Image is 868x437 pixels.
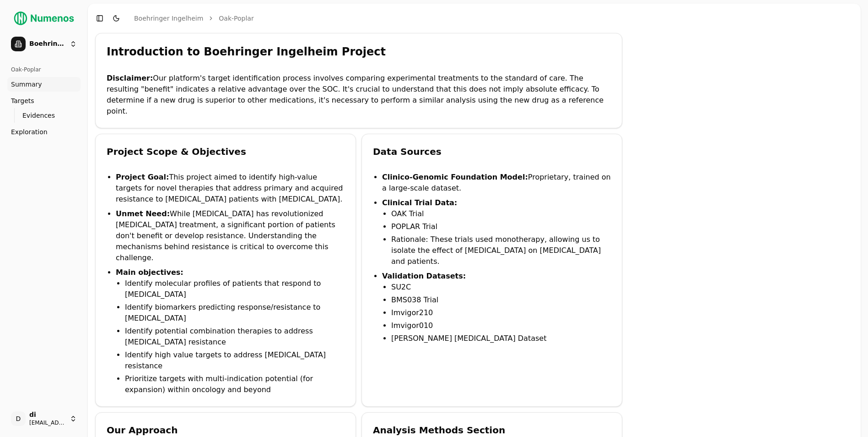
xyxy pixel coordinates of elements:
li: Identify molecular profiles of patients that respond to [MEDICAL_DATA] [125,278,345,300]
li: Identify potential combination therapies to address [MEDICAL_DATA] resistance [125,326,345,348]
a: Targets [7,93,81,108]
li: [PERSON_NAME] [MEDICAL_DATA] Dataset [391,333,611,344]
div: Data Sources [373,145,611,158]
li: POPLAR Trial [391,221,611,232]
button: Ddi[EMAIL_ADDRESS][DOMAIN_NAME] [7,408,81,430]
li: Imvigor210 [391,307,611,318]
a: Boehringer Ingelheim [134,14,203,23]
li: This project aimed to identify high-value targets for novel therapies that address primary and ac... [116,172,345,205]
div: Introduction to Boehringer Ingelheim Project [107,44,611,59]
a: Summary [7,77,81,92]
li: Proprietary, trained on a large-scale dataset. [382,172,611,194]
strong: Validation Datasets: [382,272,466,280]
strong: Unmet Need: [116,209,170,218]
a: Oak-Poplar [219,14,253,23]
div: Our Approach [107,424,345,437]
div: Analysis Methods Section [373,424,611,437]
img: Numenos [7,7,81,29]
span: D [11,411,26,426]
span: [EMAIL_ADDRESS][DOMAIN_NAME] [29,419,66,426]
a: Evidences [19,109,70,122]
span: Targets [11,96,34,105]
strong: Main objectives: [116,268,183,277]
li: Identify biomarkers predicting response/resistance to [MEDICAL_DATA] [125,302,345,324]
strong: Clinical Trial Data: [382,198,457,207]
span: di [29,411,66,419]
li: Identify high value targets to address [MEDICAL_DATA] resistance [125,350,345,371]
li: OAK Trial [391,208,611,219]
li: While [MEDICAL_DATA] has revolutionized [MEDICAL_DATA] treatment, a significant portion of patien... [116,208,345,263]
span: Boehringer Ingelheim [29,40,66,48]
li: Rationale: These trials used monotherapy, allowing us to isolate the effect of [MEDICAL_DATA] on ... [391,234,611,267]
a: Exploration [7,125,81,139]
button: Boehringer Ingelheim [7,33,81,55]
strong: Disclaimer: [107,74,153,82]
strong: Project Goal: [116,173,169,181]
div: Project Scope & Objectives [107,145,345,158]
span: Evidences [22,111,55,120]
span: Summary [11,80,42,89]
nav: breadcrumb [134,14,254,23]
li: Prioritize targets with multi-indication potential (for expansion) within oncology and beyond [125,373,345,395]
div: Oak-Poplar [7,62,81,77]
strong: Clinico-Genomic Foundation Model: [382,173,528,181]
li: SU2C [391,282,611,293]
li: Imvigor010 [391,320,611,331]
li: BMS038 Trial [391,295,611,306]
span: Exploration [11,127,48,137]
p: Our platform's target identification process involves comparing experimental treatments to the st... [107,73,611,117]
